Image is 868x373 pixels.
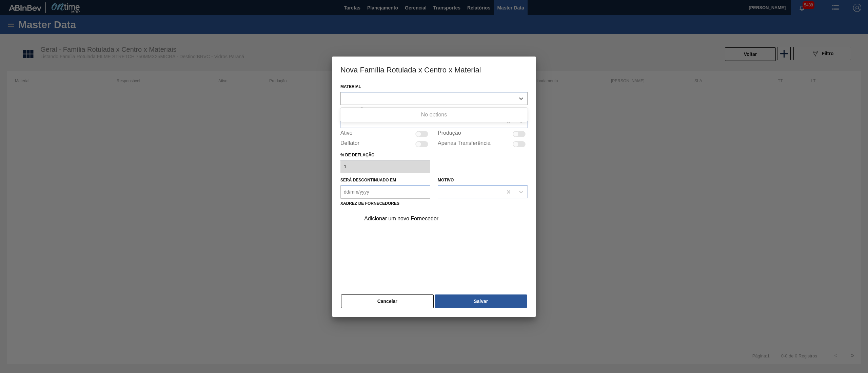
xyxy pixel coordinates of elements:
div: No options [340,109,528,120]
button: Cancelar [341,294,434,308]
label: % de deflação [340,150,430,160]
label: Motivo [438,178,454,182]
button: Salvar [435,294,527,308]
label: Material [340,84,361,89]
label: Produção [438,130,461,138]
div: Adicionar um novo Fornecedor [364,216,497,222]
label: Responsável [340,107,371,112]
label: Será descontinuado em [340,178,396,182]
label: Apenas Transferência [438,140,491,148]
input: dd/mm/yyyy [340,185,430,199]
label: Deflator [340,140,359,148]
label: Xadrez de Fornecedores [340,201,399,206]
label: Ativo [340,130,353,138]
h3: Nova Família Rotulada x Centro x Material [332,57,536,82]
